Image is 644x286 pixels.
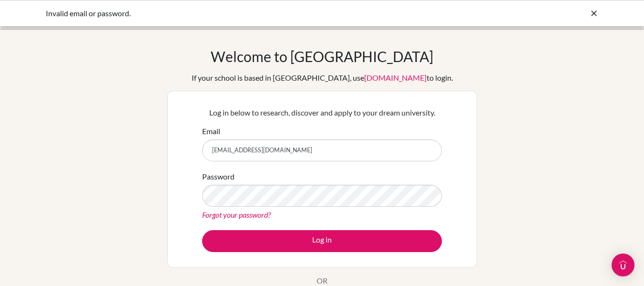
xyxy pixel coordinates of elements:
label: Email [202,126,220,137]
div: Open Intercom Messenger [612,254,634,276]
div: Invalid email or password. [46,8,456,19]
h1: Welcome to [GEOGRAPHIC_DATA] [211,48,433,65]
label: Password [202,171,235,182]
a: Forgot your password? [202,210,271,219]
div: If your school is based in [GEOGRAPHIC_DATA], use to login. [192,72,453,84]
p: Log in below to research, discover and apply to your dream university. [202,107,442,118]
a: [DOMAIN_NAME] [364,73,427,82]
button: Log in [202,230,442,252]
